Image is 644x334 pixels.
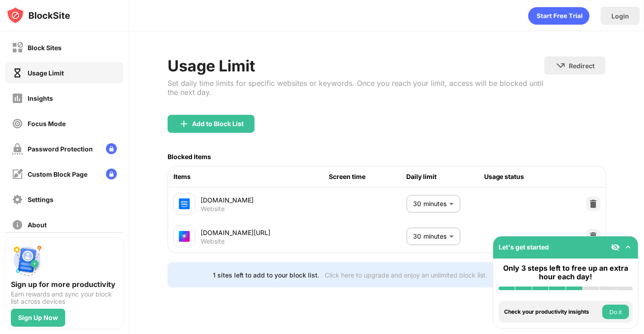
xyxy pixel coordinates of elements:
[201,228,329,237] div: [DOMAIN_NAME][URL]
[569,62,595,70] div: Redirect
[413,231,446,241] p: 30 minutes
[611,12,629,20] div: Login
[28,44,62,52] div: Block Sites
[11,280,118,289] div: Sign up for more productivity
[28,170,87,178] div: Custom Block Page
[201,205,225,213] div: Website
[12,67,23,79] img: time-usage-on.svg
[12,118,23,129] img: focus-off.svg
[12,143,23,155] img: password-protection-off.svg
[499,264,633,281] div: Only 3 steps left to free up an extra hour each day!
[168,56,544,75] div: Usage Limit
[201,195,329,205] div: [DOMAIN_NAME]
[201,237,225,245] div: Website
[192,120,244,127] div: Add to Block List
[168,79,544,97] div: Set daily time limits for specific websites or keywords. Once you reach your limit, access will b...
[11,291,118,305] div: Earn rewards and sync your block list across devices
[329,172,406,182] div: Screen time
[6,6,70,24] img: logo-blocksite.svg
[12,194,23,205] img: settings-off.svg
[484,172,562,182] div: Usage status
[168,153,211,160] div: Blocked Items
[12,169,23,180] img: customize-block-page-off.svg
[413,199,446,209] p: 30 minutes
[28,120,66,127] div: Focus Mode
[325,271,487,279] div: Click here to upgrade and enjoy an unlimited block list.
[213,271,319,279] div: 1 sites left to add to your block list.
[28,145,93,153] div: Password Protection
[28,196,53,203] div: Settings
[106,169,117,179] img: lock-menu.svg
[173,172,329,182] div: Items
[528,7,590,25] div: animation
[504,309,600,315] div: Check your productivity insights
[602,305,629,319] button: Do it
[499,243,549,251] div: Let's get started
[106,143,117,154] img: lock-menu.svg
[12,93,23,104] img: insights-off.svg
[611,243,620,252] img: eye-not-visible.svg
[28,221,47,229] div: About
[406,172,484,182] div: Daily limit
[11,244,43,276] img: push-signup.svg
[12,42,23,53] img: block-off.svg
[18,314,58,321] div: Sign Up Now
[624,243,633,252] img: omni-setup-toggle.svg
[12,219,23,231] img: about-off.svg
[28,94,53,102] div: Insights
[179,198,190,209] img: favicons
[179,231,190,242] img: favicons
[28,69,64,77] div: Usage Limit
